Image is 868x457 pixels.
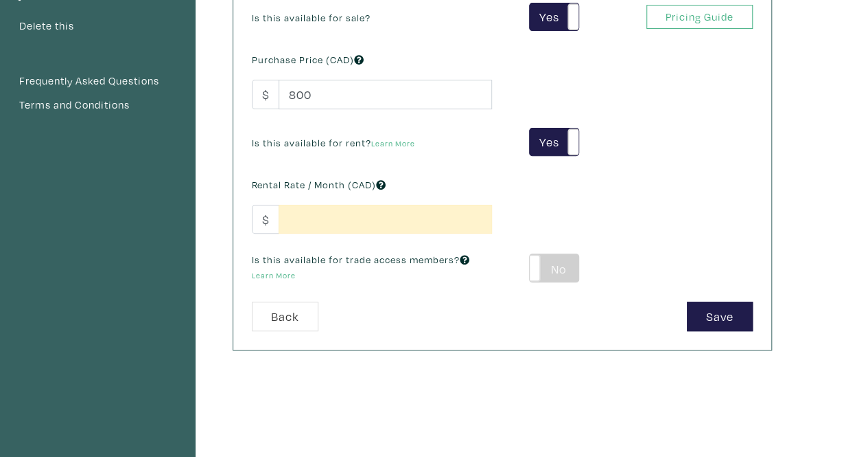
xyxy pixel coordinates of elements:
[371,138,415,148] a: Learn More
[530,254,578,282] label: No
[19,17,75,35] button: Delete this
[529,254,579,282] div: YesNo
[19,96,177,114] a: Terms and Conditions
[530,3,578,31] label: Yes
[252,270,296,280] a: Learn More
[530,129,578,156] label: Yes
[529,3,579,32] div: YesNo
[252,205,279,234] span: $
[252,135,415,151] label: Is this available for rent?
[252,52,364,67] label: Purchase Price (CAD)
[529,128,579,157] div: YesNo
[252,10,371,25] label: Is this available for sale?
[646,5,753,29] a: Pricing Guide
[687,302,753,331] button: Save
[252,80,279,109] span: $
[19,72,177,90] a: Frequently Asked Questions
[252,252,492,282] label: Is this available for trade access members?
[252,302,318,331] a: Back
[252,177,386,192] label: Rental Rate / Month (CAD)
